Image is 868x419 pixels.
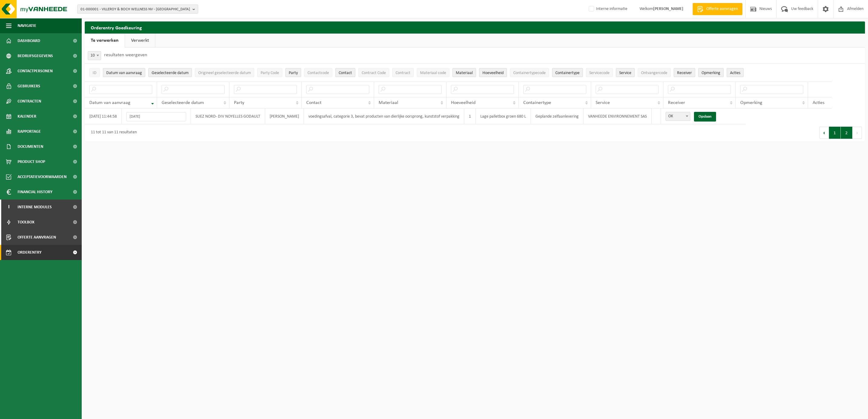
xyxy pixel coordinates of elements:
[417,68,449,77] button: Materiaal codeMateriaal code: Activate to sort
[307,71,329,75] span: Contactcode
[853,127,862,139] button: Next
[148,68,192,77] button: Geselecteerde datumGeselecteerde datum: Activate to sort
[479,68,507,77] button: HoeveelheidHoeveelheid: Activate to sort
[18,79,40,94] span: Gebruikers
[513,71,546,75] span: Containertypecode
[18,184,52,200] span: Financial History
[727,68,744,77] button: Acties
[819,127,829,139] button: Previous
[587,5,627,14] label: Interne informatie
[18,154,45,169] span: Product Shop
[198,71,251,75] span: Origineel geselecteerde datum
[6,200,12,215] span: I
[18,63,53,79] span: Contactpersonen
[379,100,398,105] span: Materiaal
[89,100,130,105] span: Datum van aanvraag
[829,127,841,139] button: 1
[616,68,635,77] button: ServiceService: Activate to sort
[18,94,41,109] span: Contracten
[456,71,473,75] span: Materiaal
[392,68,414,77] button: ContractContract: Activate to sort
[335,68,355,77] button: ContactContact: Activate to sort
[195,68,254,77] button: Origineel geselecteerde datumOrigineel geselecteerde datum: Activate to sort
[420,71,446,75] span: Materiaal code
[18,169,67,184] span: Acceptatievoorwaarden
[584,109,652,124] td: VANHEEDE ENVIRONNEMENT SAS
[740,100,762,105] span: Opmerking
[18,230,56,245] span: Offerte aanvragen
[464,109,476,124] td: 1
[265,109,304,124] td: [PERSON_NAME]
[289,71,298,75] span: Party
[18,18,36,33] span: Navigatie
[358,68,389,77] button: Contract CodeContract Code: Activate to sort
[191,109,265,124] td: SUEZ NORD- DIV NOYELLES GODAULT
[304,109,464,124] td: voedingsafval, categorie 3, bevat producten van dierlijke oorsprong, kunststof verpakking
[18,124,41,139] span: Rapportage
[705,6,739,12] span: Offerte aanvragen
[81,5,190,14] span: 01-000001 - VILLEROY & BOCH WELLNESS NV - [GEOGRAPHIC_DATA]
[523,100,551,105] span: Containertype
[702,71,720,75] span: Opmerking
[18,33,40,48] span: Dashboard
[694,112,716,122] a: Opslaan
[85,21,865,33] h2: Orderentry Goedkeuring
[396,71,410,75] span: Contract
[674,68,695,77] button: ReceiverReceiver: Activate to sort
[668,100,685,105] span: Receiver
[666,112,690,121] span: OK
[552,68,583,77] button: ContainertypeContainertype: Activate to sort
[93,71,97,75] span: ID
[77,5,198,14] button: 01-000001 - VILLEROY & BOCH WELLNESS NV - [GEOGRAPHIC_DATA]
[104,53,147,57] label: resultaten weergeven
[261,71,279,75] span: Party Code
[510,68,549,77] button: ContainertypecodeContainertypecode: Activate to sort
[18,215,35,230] span: Toolbox
[641,71,667,75] span: Ontvangercode
[18,200,52,215] span: Interne modules
[18,245,68,260] span: Orderentry Goedkeuring
[476,109,531,124] td: Lage palletbox groen 680 L
[85,34,125,47] a: Te verwerken
[306,100,321,105] span: Contact
[106,71,142,75] span: Datum van aanvraag
[257,68,282,77] button: Party CodeParty Code: Activate to sort
[152,71,189,75] span: Geselecteerde datum
[88,51,101,60] span: 10
[451,100,475,105] span: Hoeveelheid
[586,68,613,77] button: ServicecodeServicecode: Activate to sort
[304,68,332,77] button: ContactcodeContactcode: Activate to sort
[103,68,145,77] button: Datum van aanvraagDatum van aanvraag: Activate to remove sorting
[619,71,631,75] span: Service
[531,109,584,124] td: Geplande zelfaanlevering
[666,112,690,121] span: OK
[85,109,122,124] td: [DATE] 11:44:58
[162,100,204,105] span: Geselecteerde datum
[452,68,476,77] button: MateriaalMateriaal: Activate to sort
[638,68,671,77] button: OntvangercodeOntvangercode: Activate to sort
[362,71,386,75] span: Contract Code
[234,100,244,105] span: Party
[692,3,742,15] a: Offerte aanvragen
[125,34,155,47] a: Verwerkt
[89,68,100,77] button: IDID: Activate to sort
[730,71,740,75] span: Acties
[88,51,101,60] span: 10
[813,100,824,105] span: Acties
[285,68,301,77] button: PartyParty: Activate to sort
[18,48,53,63] span: Bedrijfsgegevens
[88,127,137,138] div: 11 tot 11 van 11 resultaten
[18,139,43,154] span: Documenten
[339,71,352,75] span: Contact
[698,68,724,77] button: OpmerkingOpmerking: Activate to sort
[677,71,692,75] span: Receiver
[555,71,580,75] span: Containertype
[18,109,36,124] span: Kalender
[841,127,853,139] button: 2
[653,7,683,11] strong: [PERSON_NAME]
[589,71,610,75] span: Servicecode
[482,71,504,75] span: Hoeveelheid
[596,100,610,105] span: Service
